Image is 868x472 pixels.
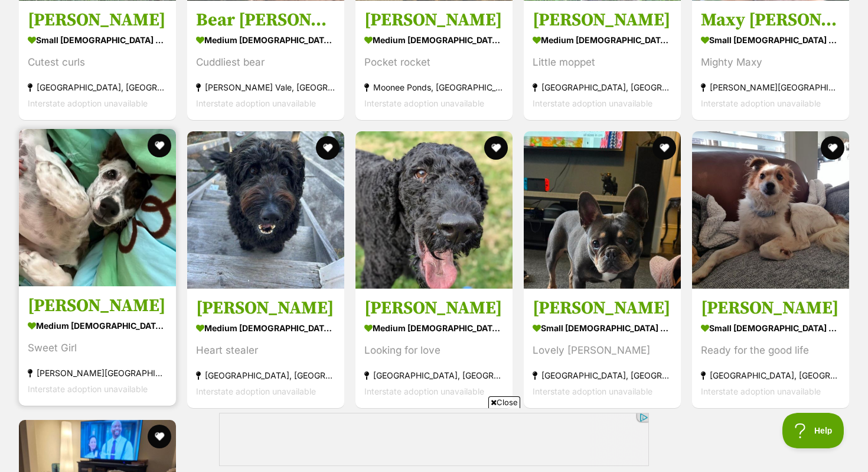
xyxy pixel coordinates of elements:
a: [PERSON_NAME] small [DEMOGRAPHIC_DATA] Dog Ready for the good life [GEOGRAPHIC_DATA], [GEOGRAPHIC... [692,289,849,409]
h3: [PERSON_NAME] [701,298,840,320]
div: [PERSON_NAME][GEOGRAPHIC_DATA][PERSON_NAME][GEOGRAPHIC_DATA] [28,366,167,382]
button: favourite [821,136,844,160]
img: Bodhi Quinnell [187,131,344,289]
div: Cuddliest bear [196,54,335,70]
h3: Bear [PERSON_NAME] [196,9,335,31]
span: Interstate adoption unavailable [28,384,148,395]
div: Sweet Girl [28,341,167,357]
span: Interstate adoption unavailable [196,98,316,108]
span: Interstate adoption unavailable [364,98,484,108]
h3: [PERSON_NAME] [28,295,167,318]
img: Arthur Russelton [355,131,513,289]
h3: [PERSON_NAME] [533,298,672,320]
h3: [PERSON_NAME] [28,9,167,31]
div: Cutest curls [28,54,167,70]
button: favourite [148,134,171,157]
div: Moonee Ponds, [GEOGRAPHIC_DATA] [364,79,504,95]
div: medium [DEMOGRAPHIC_DATA] Dog [364,320,504,337]
div: small [DEMOGRAPHIC_DATA] Dog [701,31,840,49]
div: small [DEMOGRAPHIC_DATA] Dog [28,31,167,49]
span: Interstate adoption unavailable [196,387,316,397]
h3: [PERSON_NAME] [364,298,504,320]
div: [GEOGRAPHIC_DATA], [GEOGRAPHIC_DATA] [196,368,335,384]
span: Close [488,396,520,408]
img: Dizzy Babbington [19,129,176,286]
a: [PERSON_NAME] medium [DEMOGRAPHIC_DATA] Dog Looking for love [GEOGRAPHIC_DATA], [GEOGRAPHIC_DATA]... [355,289,513,409]
span: Interstate adoption unavailable [364,387,484,397]
h3: Maxy [PERSON_NAME] [701,9,840,31]
div: medium [DEMOGRAPHIC_DATA] Dog [533,31,672,49]
img: Lily Tamblyn [524,131,681,289]
div: medium [DEMOGRAPHIC_DATA] Dog [364,31,504,49]
div: Pocket rocket [364,54,504,70]
span: Interstate adoption unavailable [701,387,821,397]
div: [GEOGRAPHIC_DATA], [GEOGRAPHIC_DATA] [364,368,504,384]
img: Basil Silvanus [692,131,849,289]
h3: [PERSON_NAME] [196,298,335,320]
a: [PERSON_NAME] medium [DEMOGRAPHIC_DATA] Dog Sweet Girl [PERSON_NAME][GEOGRAPHIC_DATA][PERSON_NAME... [19,286,176,406]
button: favourite [316,136,340,160]
div: small [DEMOGRAPHIC_DATA] Dog [533,320,672,337]
button: favourite [652,136,676,160]
button: favourite [148,425,171,448]
div: Ready for the good life [701,343,840,359]
div: medium [DEMOGRAPHIC_DATA] Dog [196,31,335,49]
span: Interstate adoption unavailable [533,98,652,108]
div: [GEOGRAPHIC_DATA], [GEOGRAPHIC_DATA] [533,79,672,95]
iframe: Advertisement [219,413,649,466]
span: Interstate adoption unavailable [701,98,821,108]
h3: [PERSON_NAME] [533,9,672,31]
div: Looking for love [364,343,504,359]
div: small [DEMOGRAPHIC_DATA] Dog [701,320,840,337]
div: [GEOGRAPHIC_DATA], [GEOGRAPHIC_DATA] [533,368,672,384]
div: Lovely [PERSON_NAME] [533,343,672,359]
div: Mighty Maxy [701,54,840,70]
div: [PERSON_NAME][GEOGRAPHIC_DATA] [701,79,840,95]
button: favourite [484,136,508,160]
div: [PERSON_NAME] Vale, [GEOGRAPHIC_DATA] [196,79,335,95]
div: Little moppet [533,54,672,70]
div: medium [DEMOGRAPHIC_DATA] Dog [196,320,335,337]
a: [PERSON_NAME] small [DEMOGRAPHIC_DATA] Dog Lovely [PERSON_NAME] [GEOGRAPHIC_DATA], [GEOGRAPHIC_DA... [524,289,681,409]
h3: [PERSON_NAME] [364,9,504,31]
div: medium [DEMOGRAPHIC_DATA] Dog [28,318,167,335]
div: [GEOGRAPHIC_DATA], [GEOGRAPHIC_DATA] [701,368,840,384]
span: Interstate adoption unavailable [533,387,652,397]
iframe: Help Scout Beacon - Open [782,413,844,448]
div: [GEOGRAPHIC_DATA], [GEOGRAPHIC_DATA] [28,79,167,95]
span: Interstate adoption unavailable [28,98,148,108]
div: Heart stealer [196,343,335,359]
a: [PERSON_NAME] medium [DEMOGRAPHIC_DATA] Dog Heart stealer [GEOGRAPHIC_DATA], [GEOGRAPHIC_DATA] In... [187,289,344,409]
